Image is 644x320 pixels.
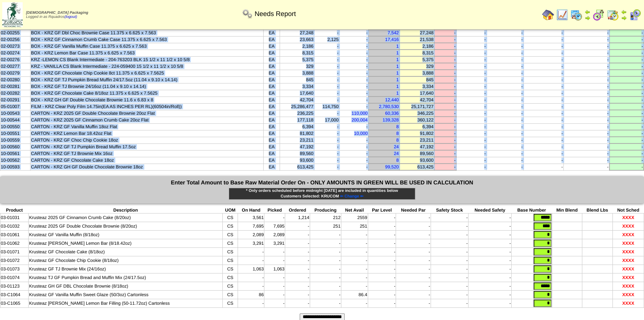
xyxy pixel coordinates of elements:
[563,96,609,103] td: -
[385,164,399,169] a: 99,520
[486,110,523,117] td: -
[486,117,523,123] td: -
[280,43,314,50] td: 2,186
[264,130,280,137] td: EA
[314,90,339,96] td: -
[563,56,609,63] td: -
[0,123,30,130] td: 10-00550
[264,117,280,123] td: EA
[30,96,264,103] td: BOX - KRZ GH GF Double Chocolate Brownie 11.6 x 6.83 x 8
[264,137,280,143] td: EA
[0,43,30,50] td: 02-00273
[396,77,399,82] a: 1
[314,29,339,36] td: -
[609,43,644,50] td: -
[396,50,399,56] a: 1
[593,9,605,21] img: calendarblend.gif
[486,29,523,36] td: -
[434,137,456,143] td: -
[339,90,368,96] td: -
[486,123,523,130] td: -
[339,50,368,56] td: -
[556,9,568,21] img: line_graph.gif
[434,96,456,103] td: -
[609,137,644,143] td: -
[385,111,399,116] a: 60,336
[486,157,523,164] td: -
[241,8,253,20] img: workflow.png
[563,70,609,76] td: -
[280,123,314,130] td: 6,394
[456,50,486,56] td: -
[26,11,88,19] span: Logged in as Rquadros
[30,36,264,43] td: BOX - KRZ GF Cinnamon Crumb Cake Case 11.375 x 6.625 x 7.563
[621,9,627,15] img: arrowleft.gif
[280,110,314,117] td: 236,225
[609,143,644,150] td: -
[339,137,368,143] td: -
[0,56,30,63] td: 02-00276
[523,96,563,103] td: -
[0,83,30,90] td: 02-00281
[280,96,314,103] td: 42,704
[26,11,88,15] span: [DEMOGRAPHIC_DATA] Packaging
[280,63,314,70] td: 329
[621,15,627,21] img: arrowright.gif
[456,157,486,164] td: -
[434,36,456,43] td: -
[434,70,456,76] td: -
[523,90,563,96] td: -
[339,36,368,43] td: -
[0,90,30,96] td: 02-00282
[609,83,644,90] td: -
[399,50,434,56] td: 8,315
[486,70,523,76] td: -
[339,56,368,63] td: -
[0,143,30,150] td: 10-00560
[399,123,434,130] td: 6,394
[399,36,434,43] td: 21,538
[434,143,456,150] td: -
[563,123,609,130] td: -
[563,103,609,110] td: -
[563,29,609,36] td: -
[434,76,456,83] td: -
[339,123,368,130] td: -
[399,63,434,70] td: 329
[0,117,30,123] td: 10-00544
[456,56,486,63] td: -
[30,123,264,130] td: CARTON - KRZ GF Vanilla Muffin 18oz Flat
[609,50,644,56] td: -
[486,63,523,70] td: -
[30,110,264,117] td: CARTON - KRZ 2025 GF Double Chocolate Brownie 20oz Flat
[30,63,264,70] td: KRZ - VANILLA CS Blank Intermediate - 224-059400 15 1/2 x 11 1/2 x 10 5/8
[434,103,456,110] td: -
[264,157,280,164] td: EA
[0,130,30,137] td: 10-00551
[314,63,339,70] td: -
[314,150,339,157] td: -
[399,150,434,157] td: 89,560
[30,56,264,63] td: KRZ -LEMON CS Blank Intermediate - 204-763203 BLK 15 1/2 x 11 1/2 x 10 5/8
[30,103,264,110] td: FILM - KRZ Clear Poly Film 14.75in(EA AS INCHES PER RL)(60504in/Roll))
[585,15,590,21] img: arrowright.gif
[486,130,523,137] td: -
[585,9,590,15] img: arrowleft.gif
[30,150,264,157] td: CARTON - KRZ GF TJ Brownie Mix 16oz
[523,50,563,56] td: -
[434,90,456,96] td: -
[30,29,264,36] td: BOX - KRZ GF Dbl Choc Brownie Case 11.375 x 6.625 x 7.563
[339,70,368,76] td: -
[563,36,609,43] td: -
[264,150,280,157] td: EA
[486,150,523,157] td: -
[563,76,609,83] td: -
[0,96,30,103] td: 02-00291
[30,83,264,90] td: BOX - KRZ GF TJ Brownie 24/16oz (11.04 x 9.10 x 14.14)
[339,29,368,36] td: -
[523,29,563,36] td: -
[399,29,434,36] td: 27,248
[456,103,486,110] td: -
[609,130,644,137] td: -
[280,103,314,110] td: 25,286,477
